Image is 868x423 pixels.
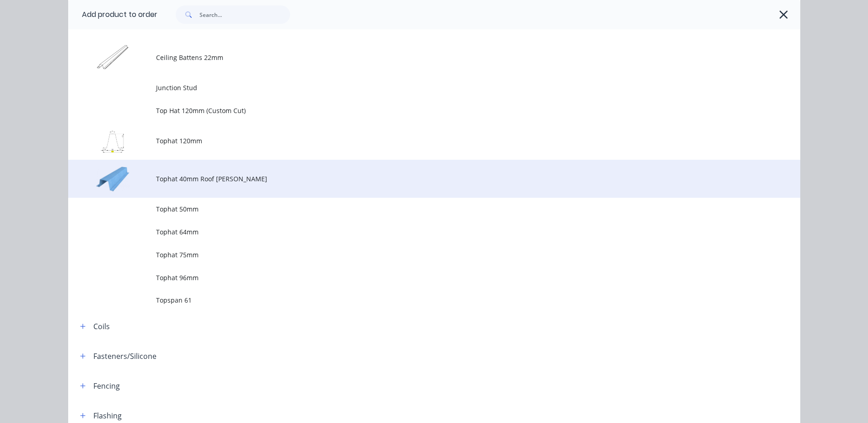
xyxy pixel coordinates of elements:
div: Fasteners/Silicone [93,351,156,362]
span: Top Hat 120mm (Custom Cut) [156,106,671,115]
div: Coils [93,321,110,332]
div: Fencing [93,380,120,391]
span: Tophat 50mm [156,204,671,214]
span: Ceiling Battens 22mm [156,53,671,62]
span: Topspan 61 [156,295,671,305]
span: Junction Stud [156,83,671,92]
span: Tophat 64mm [156,227,671,237]
span: Tophat 75mm [156,250,671,260]
span: Tophat 40mm Roof [PERSON_NAME] [156,174,671,184]
span: Tophat 120mm [156,136,671,146]
input: Search... [199,5,290,24]
div: Flashing [93,410,122,421]
span: Tophat 96mm [156,273,671,282]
